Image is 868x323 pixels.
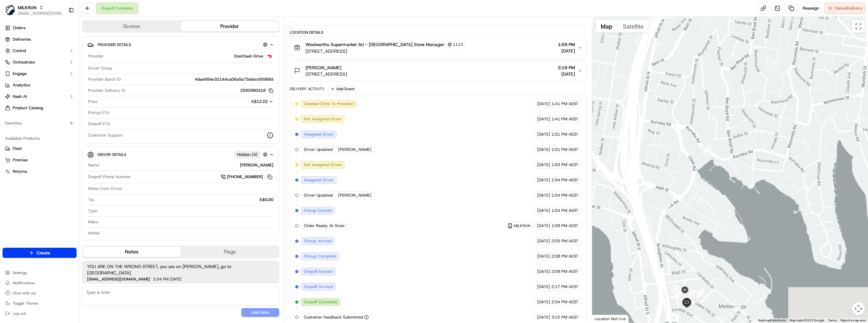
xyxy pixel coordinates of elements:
span: Driver Updated [304,192,333,198]
button: Quotes [83,21,181,31]
a: Deliveries [3,34,77,44]
button: [PERSON_NAME][STREET_ADDRESS]2:19 PM[DATE] [290,61,586,81]
span: Driver Group [88,65,112,71]
span: Nash AI [13,94,27,99]
span: Engage [13,71,27,77]
img: doordash_logo_v2.png [266,52,273,60]
button: Flags [181,247,279,257]
span: Orders [13,25,25,31]
span: Dropoff Enroute [304,269,333,274]
a: Promise [5,157,74,163]
span: Notifications [13,280,35,286]
span: Control [13,48,26,54]
span: 1:51 PM AEST [551,147,578,152]
div: Favorites [3,118,77,128]
span: 2:19 PM [558,64,575,71]
span: Notes From Driver [88,186,122,192]
span: [PERSON_NAME] [305,64,341,71]
span: Cancel Delivery [834,5,863,11]
button: 2592980418 [240,88,273,93]
div: Available Products [3,133,77,144]
span: [PERSON_NAME] [338,192,372,198]
span: Provider Delivery ID [88,88,126,93]
button: Notes [83,247,181,257]
span: Driver Details [98,152,126,157]
a: [PHONE_NUMBER] [221,173,273,180]
span: [DATE] [537,192,550,198]
span: 1113 [453,42,463,47]
button: Map camera controls [852,302,865,315]
span: 1:41 PM AEST [551,101,578,107]
span: Pickup Complete [304,253,336,259]
span: [STREET_ADDRESS] [305,71,347,77]
img: Google [594,314,615,323]
span: Product Catalog [13,105,43,111]
span: Created (Sent To Provider) [304,101,354,107]
a: Product Catalog [3,103,77,113]
button: [EMAIL_ADDRESS][DOMAIN_NAME] [18,11,63,16]
button: Show satellite imagery [618,20,649,33]
button: MILKRUN [18,4,37,11]
span: Type [88,208,97,214]
span: Create [37,250,50,256]
span: Settings [13,270,27,275]
span: MILKRUN [514,223,530,228]
span: Orchestrate [13,59,35,65]
a: Orders [3,23,77,33]
span: Analytics [13,82,30,88]
span: [DATE] [537,238,550,244]
div: 8 [702,146,710,154]
div: 13 [674,290,682,299]
span: Woolworths Supermarket AU - [GEOGRAPHIC_DATA] Store Manager [305,41,444,48]
span: Dropoff Arrived [304,284,333,290]
button: Toggle fullscreen view [852,20,865,33]
span: Dropoff Complete [304,299,337,305]
span: 2:17 PM AEST [551,284,578,290]
span: Chat with us! [13,291,36,296]
button: Create [3,248,77,258]
div: A$0.00 [97,197,273,203]
button: Toggle Theme [3,299,77,308]
span: DoorDash Drive [234,53,263,59]
span: 1:53 PM AEST [551,162,578,168]
span: Pickup ETA [88,110,109,116]
div: Location Details [290,30,587,35]
span: Model [88,230,99,236]
span: Fleet [13,146,22,151]
div: 11 [733,303,742,312]
span: Provider [88,53,104,59]
span: Make [88,219,98,225]
span: 3:15 PM AEST [551,314,578,320]
span: Order Ready At Store [304,223,345,229]
span: Promise [13,157,28,163]
button: Nash AI [3,91,77,102]
span: Tip [88,197,94,203]
span: [DATE] [537,177,550,183]
span: Dropoff ETA [88,121,110,127]
span: 1:51 PM AEST [551,131,578,137]
span: 1:54 PM AEST [551,192,578,198]
span: Dropoff Phone Number [88,174,131,180]
span: Map data ©2025 Google [789,319,824,322]
span: Log out [13,311,26,316]
button: A$12.22 [217,99,273,104]
span: Deliveries [13,37,31,42]
span: Not Assigned Driver [304,116,342,122]
button: Fleet [3,144,77,154]
button: Woolworths Supermarket AU - [GEOGRAPHIC_DATA] Store Manager1113[STREET_ADDRESS]1:59 PM[DATE] [290,37,586,58]
span: Customer Support [88,132,123,138]
a: Open this area in Google Maps (opens a new window) [594,314,615,323]
span: [PHONE_NUMBER] [227,174,263,180]
button: Engage [3,69,77,79]
span: [STREET_ADDRESS] [305,48,465,54]
span: Reassign [803,5,819,11]
span: [DATE] [537,131,550,137]
span: [DATE] [537,284,550,290]
div: Location Not Live [592,315,629,323]
span: [DATE] [537,162,550,168]
span: 2:34 PM AEST [551,299,578,305]
span: YOU ARE ON THE WRONG STREET, you are on [PERSON_NAME], go to [GEOGRAPHIC_DATA] [87,263,274,276]
img: MILKRUN [5,5,15,15]
span: [DATE] [537,299,550,305]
